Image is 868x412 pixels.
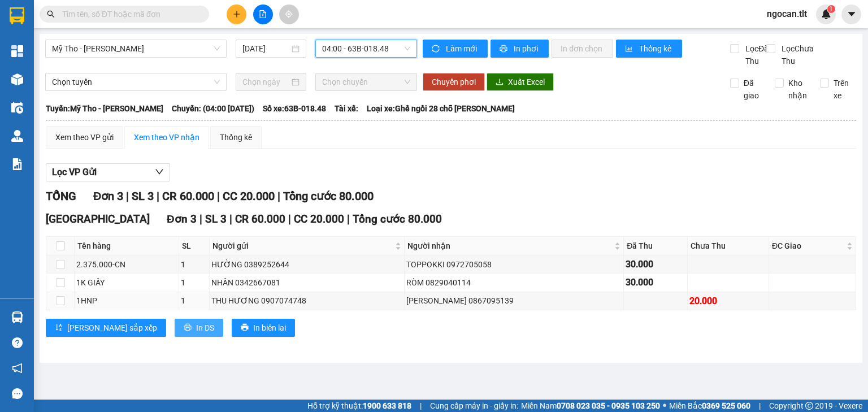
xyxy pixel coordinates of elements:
button: printerIn DS [175,319,223,337]
span: Cung cấp máy in - giấy in: [430,400,518,412]
div: 1K GIẤY [76,276,177,289]
span: bar-chart [625,45,635,54]
span: Chọn chuyến [322,73,411,90]
span: Lọc VP Gửi [52,165,97,179]
span: CC 20.000 [223,189,275,203]
span: file-add [259,10,267,18]
span: 1 [829,5,833,13]
span: TỔNG [46,189,76,203]
img: icon-new-feature [821,9,831,19]
strong: 0369 525 060 [702,401,750,410]
span: SL 3 [132,189,154,203]
span: Người gửi [212,240,393,252]
span: printer [500,45,509,54]
span: caret-down [847,9,857,19]
button: plus [227,5,246,24]
b: Tuyến: Mỹ Tho - [PERSON_NAME] [46,104,163,113]
span: | [288,212,291,225]
span: [PERSON_NAME] sắp xếp [67,322,157,334]
th: SL [179,237,209,255]
span: Tổng cước 80.000 [353,212,442,225]
span: message [12,388,23,399]
span: aim [285,10,293,18]
span: | [420,400,422,412]
span: | [347,212,350,225]
button: printerIn phơi [491,40,549,58]
span: Chuyến: (04:00 [DATE]) [172,102,254,115]
span: Miền Nam [521,400,660,412]
span: Kho nhận [784,77,811,102]
span: | [229,212,232,225]
input: Chọn ngày [242,76,289,88]
span: printer [241,323,249,332]
div: THU HƯƠNG 0907074748 [211,294,402,307]
button: syncLàm mới [423,40,488,58]
div: Xem theo VP nhận [134,131,199,144]
span: Đã giao [739,77,767,102]
span: ĐC Giao [772,240,844,252]
span: In DS [196,322,214,334]
div: 1 [181,276,207,289]
button: In đơn chọn [552,40,613,58]
span: Số xe: 63B-018.48 [263,102,326,115]
span: Mỹ Tho - Hồ Chí Minh [52,40,220,57]
div: 1HNP [76,294,177,307]
div: NHÂN 0342667081 [211,276,402,289]
span: sort-ascending [55,323,63,332]
span: CC 20.000 [294,212,344,225]
div: TOPPOKKI 0972705058 [406,258,622,271]
span: In biên lai [253,322,286,334]
span: | [126,189,129,203]
span: down [155,167,164,176]
span: Trên xe [829,77,857,102]
img: warehouse-icon [11,311,23,323]
img: warehouse-icon [11,73,23,85]
img: solution-icon [11,158,23,170]
th: Đã Thu [624,237,688,255]
span: Thống kê [639,42,673,55]
div: Xem theo VP gửi [55,131,114,144]
span: | [217,189,220,203]
input: Tìm tên, số ĐT hoặc mã đơn [62,8,196,20]
button: file-add [253,5,273,24]
span: CR 60.000 [235,212,285,225]
span: ngocan.tlt [758,7,816,21]
span: Người nhận [407,240,613,252]
img: dashboard-icon [11,45,23,57]
button: sort-ascending[PERSON_NAME] sắp xếp [46,319,166,337]
div: 30.000 [626,275,685,289]
div: 1 [181,294,207,307]
span: Lọc Chưa Thu [777,42,821,67]
span: Xuất Excel [508,76,545,88]
span: Chọn tuyến [52,73,220,90]
span: ⚪️ [663,404,666,408]
span: SL 3 [205,212,227,225]
button: printerIn biên lai [232,319,295,337]
button: Chuyển phơi [423,73,485,91]
span: Lọc Đã Thu [741,42,770,67]
strong: 0708 023 035 - 0935 103 250 [557,401,660,410]
span: | [277,189,280,203]
input: 13/09/2025 [242,42,289,55]
span: Hỗ trợ kỹ thuật: [307,400,411,412]
img: warehouse-icon [11,130,23,142]
span: Đơn 3 [167,212,197,225]
span: sync [432,45,441,54]
span: copyright [805,402,813,410]
button: Lọc VP Gửi [46,163,170,181]
div: RÒM 0829040114 [406,276,622,289]
span: Tài xế: [335,102,358,115]
span: Loại xe: Ghế ngồi 28 chỗ [PERSON_NAME] [367,102,515,115]
span: Làm mới [446,42,479,55]
span: | [199,212,202,225]
div: 1 [181,258,207,271]
span: search [47,10,55,18]
img: warehouse-icon [11,102,23,114]
span: Tổng cước 80.000 [283,189,374,203]
span: notification [12,363,23,374]
span: CR 60.000 [162,189,214,203]
div: Thống kê [220,131,252,144]
button: bar-chartThống kê [616,40,682,58]
sup: 1 [827,5,835,13]
span: | [157,189,159,203]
